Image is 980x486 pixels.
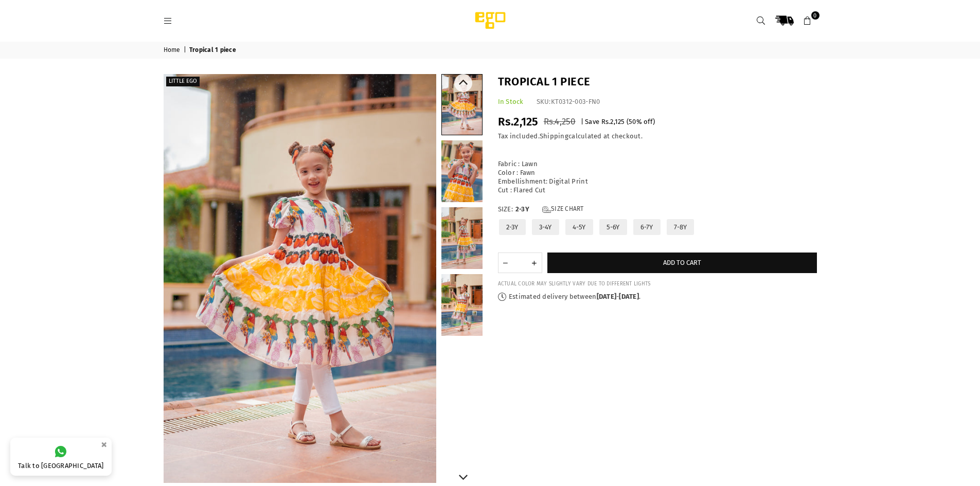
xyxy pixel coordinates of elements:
span: Rs.4,250 [544,116,576,127]
label: 2-3Y [498,218,527,236]
span: 0 [811,11,819,20]
a: Tropical 1 piece [164,74,436,483]
label: Little EGO [166,77,200,86]
h1: Tropical 1 piece [498,74,817,90]
span: | [581,118,583,125]
button: Next [454,467,472,485]
span: KT0312-003-FN0 [551,98,600,105]
button: Add to cart [547,253,817,273]
a: Shipping [540,132,568,140]
span: Rs.2,125 [498,115,539,129]
p: Estimated delivery between - . [498,293,817,301]
span: 2-3Y [515,205,536,214]
nav: breadcrumbs [156,42,825,59]
label: 6-7Y [632,218,662,236]
label: 5-6Y [598,218,628,236]
a: Home [164,46,182,55]
label: 7-8Y [666,218,695,236]
span: Rs.2,125 [601,118,625,125]
a: Menu [159,16,177,24]
label: 4-5Y [564,218,594,236]
span: | [184,46,188,55]
label: 3-4Y [531,218,560,236]
time: [DATE] [597,293,617,300]
label: Size: [498,205,817,214]
div: ACTUAL COLOR MAY SLIGHTLY VARY DUE TO DIFFERENT LIGHTS [498,281,817,287]
span: Save [585,118,599,125]
span: 50 [629,118,636,125]
a: Search [752,11,771,30]
button: × [98,436,110,453]
a: Talk to [GEOGRAPHIC_DATA] [10,438,112,476]
button: Previous [454,74,472,92]
div: SKU: [537,98,600,106]
div: Fabric : Lawn Color : Fawn Embellishment: Digital Print Cut : Flared Cut [498,151,817,194]
a: Size Chart [542,205,584,214]
quantity-input: Quantity [498,253,542,273]
div: Tax included. calculated at checkout. [498,132,817,141]
span: ( % off) [627,118,655,125]
span: Tropical 1 piece [189,46,238,55]
time: [DATE] [619,293,639,300]
a: 0 [798,11,817,30]
span: Add to cart [663,259,701,266]
img: Ego [447,10,534,31]
span: In Stock [498,98,524,105]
